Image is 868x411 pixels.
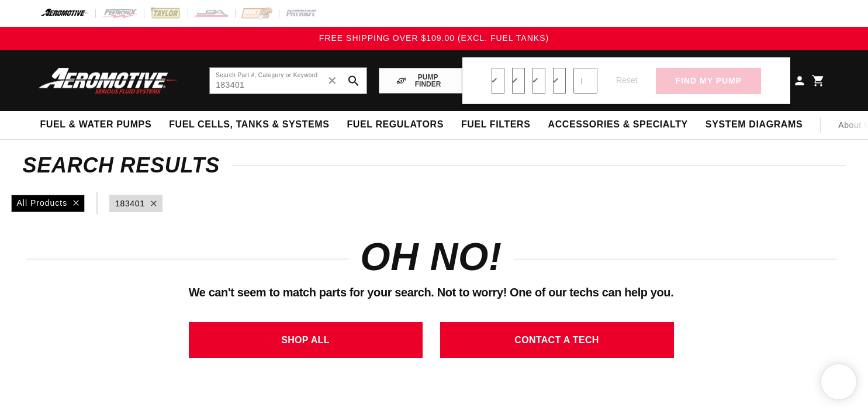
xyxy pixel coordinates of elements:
summary: Fuel Regulators [338,111,452,139]
span: FREE SHIPPING OVER $109.00 (EXCL. FUEL TANKS) [319,33,549,43]
span: ✕ [327,71,338,90]
summary: Fuel Cells, Tanks & Systems [160,111,338,139]
select: Power Adder [512,68,525,94]
a: CONTACT A TECH [440,322,674,358]
select: CARB or EFI [492,68,504,94]
input: Search by Part Number, Category or Keyword [210,68,366,94]
summary: Fuel Filters [452,111,540,139]
select: Fuel [532,68,545,94]
span: Accessories & Specialty [548,119,688,131]
button: PUMP FINDER [379,68,463,94]
span: Fuel & Water Pumps [40,119,152,131]
span: Fuel Filters [461,119,531,131]
select: Mounting [553,68,566,94]
span: Fuel Cells, Tanks & Systems [169,119,329,131]
a: 183401 [115,197,144,210]
summary: Accessories & Specialty [540,111,697,139]
span: System Diagrams [706,119,803,131]
div: All Products [11,195,85,212]
img: Aeromotive [36,67,182,95]
h2: Search Results [23,156,846,175]
input: Enter Horsepower [573,68,597,94]
summary: System Diagrams [697,111,811,139]
span: Fuel Regulators [347,119,443,131]
a: SHOP ALL [189,322,423,358]
p: We can't seem to match parts for your search. Not to worry! One of our techs can help you. [26,283,836,302]
button: search button [341,68,366,94]
summary: Fuel & Water Pumps [32,111,161,139]
h1: OH NO! [360,240,502,274]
